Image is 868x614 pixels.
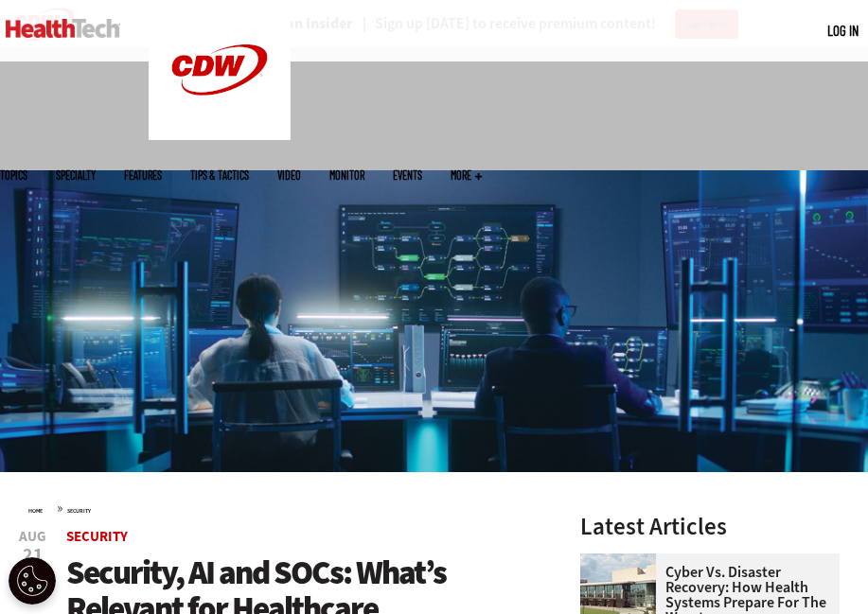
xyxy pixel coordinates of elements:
[9,557,56,605] div: Cookie Settings
[66,527,128,546] a: Security
[149,125,291,145] a: CDW
[827,22,859,39] a: Log in
[277,169,301,181] a: Video
[56,169,96,181] span: Specialty
[580,515,840,538] h3: Latest Articles
[19,530,46,544] span: Aug
[190,169,249,181] a: Tips & Tactics
[19,546,46,565] span: 21
[393,169,422,181] a: Events
[9,557,56,605] button: Open Preferences
[28,500,563,516] div: »
[580,553,665,569] a: University of Vermont Medical Center’s main campus
[329,169,364,181] a: MonITor
[124,169,162,181] a: Features
[67,507,91,515] a: Security
[28,507,43,515] a: Home
[827,21,859,41] div: User menu
[451,169,482,181] span: More
[6,19,120,38] img: Home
